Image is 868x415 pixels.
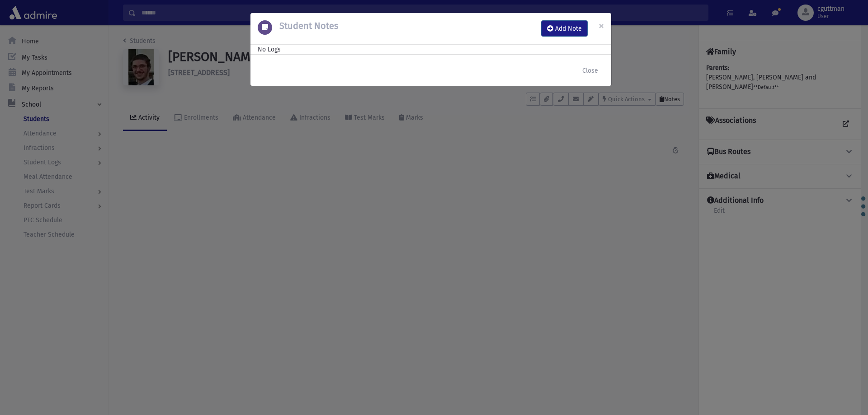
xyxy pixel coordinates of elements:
[258,45,604,54] div: No Logs
[576,62,604,79] button: Close
[599,19,604,32] span: ×
[591,13,611,38] button: Close
[272,20,338,31] h5: Student Notes
[541,20,588,37] button: Add Note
